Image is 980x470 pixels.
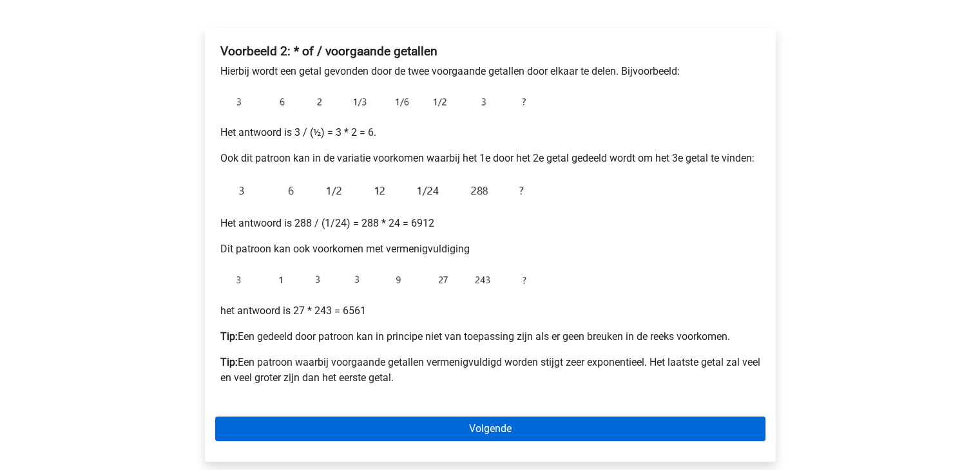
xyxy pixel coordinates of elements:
p: het antwoord is 27 * 243 = 6561 [220,303,760,319]
img: Exceptions_example_2_2.png [220,176,543,205]
p: Het antwoord is 288 / (1/24) = 288 * 24 = 6912 [220,216,760,231]
p: Het antwoord is 3 / (½) = 3 * 2 = 6. [220,125,760,140]
p: Dit patroon kan ook voorkomen met vermenigvuldiging [220,241,760,257]
p: Ook dit patroon kan in de variatie voorkomen waarbij het 1e door het 2e getal gedeeld wordt om he... [220,151,760,166]
img: Exceptions_example_2_3.png [220,267,543,293]
b: Tip: [220,330,238,343]
p: Hierbij wordt een getal gevonden door de twee voorgaande getallen door elkaar te delen. Bijvoorbe... [220,64,760,79]
p: Een gedeeld door patroon kan in principe niet van toepassing zijn als er geen breuken in de reeks... [220,329,760,344]
img: Exceptions_example_2_1.png [220,89,543,115]
b: Voorbeeld 2: * of / voorgaande getallen [220,44,437,59]
b: Tip: [220,356,238,368]
a: Volgende [215,417,765,441]
p: Een patroon waarbij voorgaande getallen vermenigvuldigd worden stijgt zeer exponentieel. Het laat... [220,355,760,386]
